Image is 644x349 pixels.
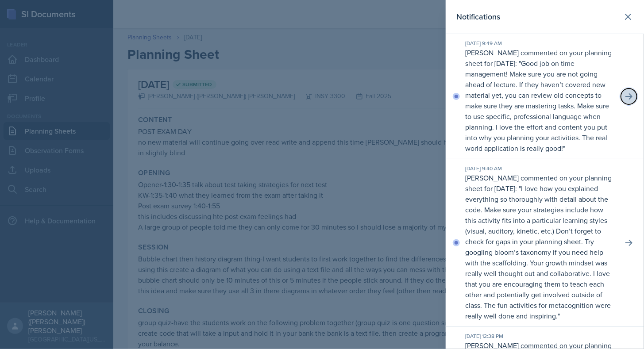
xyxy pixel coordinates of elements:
p: Good job on time management! Make sure you are not going ahead of lecture. If they haven’t covere... [465,58,609,153]
div: [DATE] 9:49 AM [465,39,616,47]
div: [DATE] 9:40 AM [465,165,616,173]
div: [DATE] 12:38 PM [465,332,616,340]
h2: Notifications [456,11,500,23]
p: [PERSON_NAME] commented on your planning sheet for [DATE]: " " [465,47,616,153]
p: [PERSON_NAME] commented on your planning sheet for [DATE]: " " [465,173,616,321]
p: I love how you explained everything so thoroughly with detail about the code. Make sure your stra... [465,184,611,321]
